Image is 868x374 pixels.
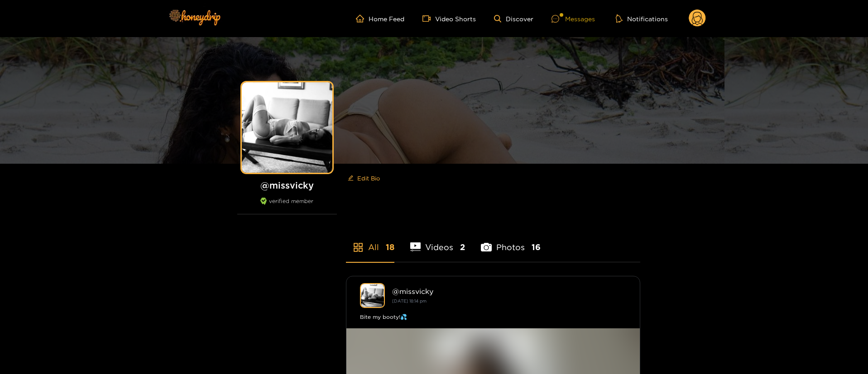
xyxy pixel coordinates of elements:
[353,242,364,253] span: appstore
[398,96,407,104] span: edit
[460,241,465,253] span: 2
[532,241,541,253] span: 16
[551,14,595,24] div: Messages
[284,124,290,130] span: edit
[494,15,533,23] a: Discover
[284,124,290,131] span: edit
[346,171,382,185] button: editEdit Bio
[360,312,626,322] div: Bite my booty!💦
[356,14,404,23] a: Home Feed
[237,180,337,191] h1: @ missvicky
[392,287,626,295] div: @ missvicky
[410,221,465,262] li: Videos
[392,298,427,303] small: [DATE] 18:14 pm
[398,94,470,107] div: Edit Cover Photo
[386,241,394,253] span: 18
[422,14,476,23] a: Video Shorts
[346,221,394,262] li: All
[613,14,671,23] button: Notifications
[422,14,435,23] span: video-camera
[237,198,337,214] div: verified member
[348,175,354,182] span: edit
[360,283,385,308] img: missvicky
[481,221,541,262] li: Photos
[398,94,470,107] span: editEdit Cover Photo
[356,14,369,23] span: home
[357,174,380,183] span: Edit Bio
